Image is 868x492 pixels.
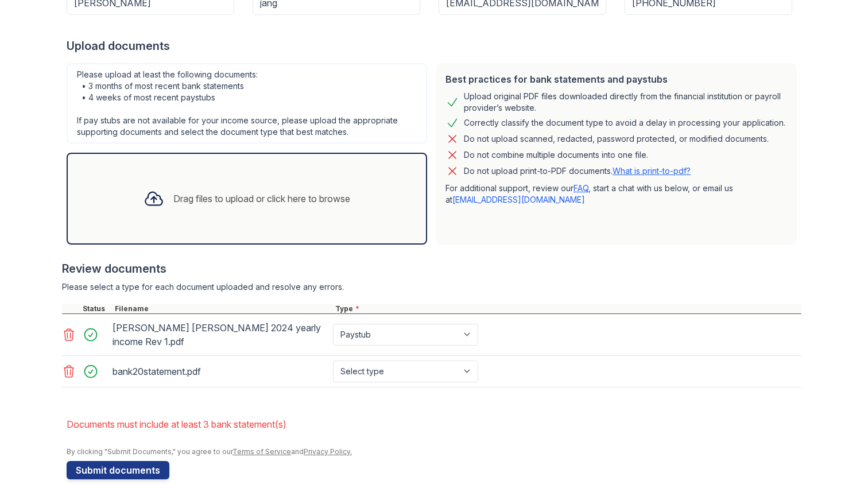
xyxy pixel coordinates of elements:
div: By clicking "Submit Documents," you agree to our and [67,447,801,456]
a: FAQ [573,183,588,193]
div: Upload documents [67,38,801,54]
p: For additional support, review our , start a chat with us below, or email us at [445,183,788,206]
div: bank20statement.pdf [113,362,328,381]
div: Type [333,304,801,313]
div: Please upload at least the following documents: • 3 months of most recent bank statements • 4 wee... [67,63,427,144]
div: Drag files to upload or click here to browse [173,192,350,206]
div: Do not combine multiple documents into one file. [464,148,648,162]
div: Filename [113,304,333,313]
p: Do not upload print-to-PDF documents. [464,165,691,177]
div: Do not upload scanned, redacted, password protected, or modified documents. [464,132,769,146]
div: Correctly classify the document type to avoid a delay in processing your application. [464,116,785,130]
div: Please select a type for each document uploaded and resolve any errors. [62,281,801,293]
div: Status [80,304,113,313]
div: Best practices for bank statements and paystubs [445,72,788,86]
div: Upload original PDF files downloaded directly from the financial institution or payroll provider’... [464,91,788,114]
a: [EMAIL_ADDRESS][DOMAIN_NAME] [452,195,585,204]
li: Documents must include at least 3 bank statement(s) [67,413,801,436]
div: Review documents [62,261,801,277]
a: Privacy Policy. [304,447,352,456]
a: Terms of Service [232,447,291,456]
div: [PERSON_NAME] [PERSON_NAME] 2024 yearly income Rev 1.pdf [113,319,328,351]
button: Submit documents [67,461,169,479]
a: What is print-to-pdf? [613,166,691,176]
